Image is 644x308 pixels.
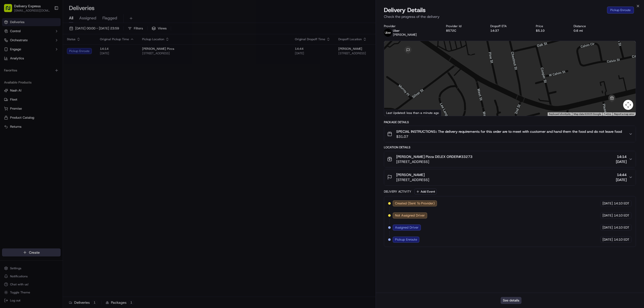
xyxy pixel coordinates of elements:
[50,125,61,129] span: Pylon
[384,126,636,142] button: SPECIAL INSTRUCTIONS:: The delivery requirements for this order are to meet with customer and han...
[10,78,14,82] img: 1736555255976-a54dd68f-1ca7-489b-9aae-adbdc363a1c4
[602,225,613,230] span: [DATE]
[5,87,13,95] img: Joseph V.
[574,24,607,28] div: Distance
[395,213,425,218] span: Not Assigned Driver
[604,113,611,115] a: Terms (opens in new tab)
[396,159,472,164] span: [STREET_ADDRESS]
[5,20,92,28] p: Welcome 👋
[395,237,417,242] span: Pickup Enroute
[396,154,472,159] span: [PERSON_NAME] Pizza DELEX ORDER#33273
[616,177,627,182] span: [DATE]
[602,237,613,242] span: [DATE]
[446,29,456,33] button: 8572C
[614,225,629,230] span: 14:10 EDT
[10,92,14,96] img: 1736555255976-a54dd68f-1ca7-489b-9aae-adbdc363a1c4
[45,92,55,96] span: [DATE]
[384,24,438,28] div: Provider
[614,213,629,218] span: 14:10 EDT
[86,50,92,56] button: Start new chat
[490,29,528,33] div: 14:37
[490,24,528,28] div: Dropoff ETA
[393,33,417,37] span: [PERSON_NAME]
[16,92,41,96] span: [PERSON_NAME]
[384,110,441,116] div: Last Updated: less than a minute ago
[384,190,411,194] div: Delivery Activity
[501,297,521,304] button: See details
[384,151,636,167] button: [PERSON_NAME] Pizza DELEX ORDER#33273[STREET_ADDRESS]14:14[DATE]
[396,177,429,182] span: [STREET_ADDRESS]
[574,29,607,33] div: 0.6 mi
[42,92,44,96] span: •
[23,48,83,53] div: Start new chat
[13,33,91,38] input: Got a question? Start typing here...
[574,113,601,115] span: Map data ©2025 Google
[396,134,622,139] span: $31.07
[614,237,629,242] span: 14:10 EDT
[42,78,44,82] span: •
[536,24,566,28] div: Price
[395,201,435,206] span: Created (Sent To Provider)
[384,14,636,19] p: Check the progress of the delivery
[602,201,613,206] span: [DATE]
[385,109,402,116] img: Google
[396,129,622,134] span: SPECIAL INSTRUCTIONS:: The delivery requirements for this order are to meet with customer and han...
[23,53,69,57] div: We're available if you need us!
[616,172,627,177] span: 14:44
[5,5,15,15] img: Nash
[384,29,392,37] img: uber-new-logo.jpeg
[3,111,41,120] a: 📗Knowledge Base
[45,78,55,82] span: [DATE]
[614,201,629,206] span: 14:10 EDT
[43,113,47,117] div: 💻
[536,29,566,33] div: $5.10
[5,73,13,81] img: Angelique Valdez
[385,109,402,116] a: Open this area in Google Maps (opens a new window)
[384,6,426,14] span: Delivery Details
[384,120,636,124] div: Package Details
[393,29,417,33] p: Uber
[384,145,636,149] div: Location Details
[602,213,613,218] span: [DATE]
[5,113,9,117] div: 📗
[446,24,482,28] div: Provider Id
[616,159,627,164] span: [DATE]
[549,112,571,116] button: Keyboard shortcuts
[616,154,627,159] span: 14:14
[396,172,425,177] span: [PERSON_NAME]
[395,225,419,230] span: Assigned Driver
[384,169,636,185] button: [PERSON_NAME][STREET_ADDRESS]14:44[DATE]
[35,125,61,129] a: Powered byPylon
[414,189,437,195] button: Add Event
[48,113,81,118] span: API Documentation
[78,65,92,71] button: See all
[11,48,20,57] img: 1738778727109-b901c2ba-d612-49f7-a14d-d897ce62d23f
[16,78,41,82] span: [PERSON_NAME]
[623,100,633,110] button: Map camera controls
[5,48,14,57] img: 1736555255976-a54dd68f-1ca7-489b-9aae-adbdc363a1c4
[5,66,34,70] div: Past conversations
[10,113,38,118] span: Knowledge Base
[614,113,634,115] a: Report a map error
[41,111,83,120] a: 💻API Documentation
